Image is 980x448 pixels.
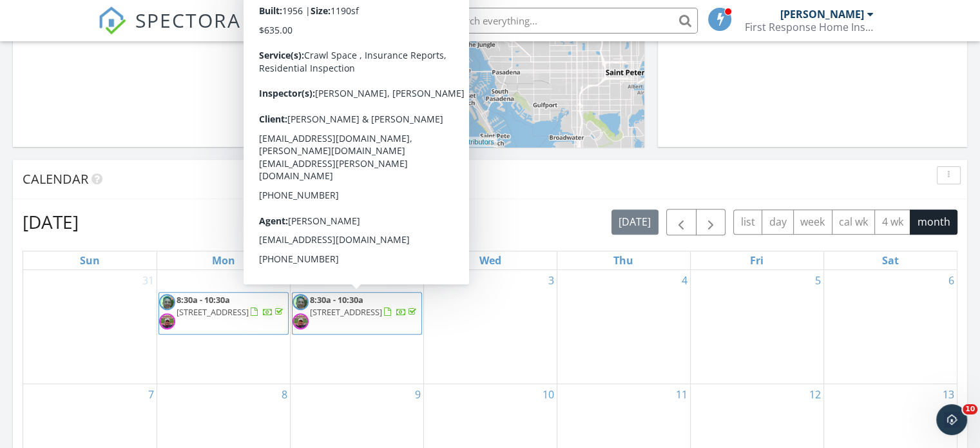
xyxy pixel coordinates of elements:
[135,6,241,34] span: SPECTORA
[910,209,957,235] button: month
[290,270,423,384] td: Go to September 2, 2025
[946,270,957,291] a: Go to September 6, 2025
[140,270,157,291] a: Go to August 31, 2025
[679,270,690,291] a: Go to September 4, 2025
[177,294,230,306] span: 8:30a - 10:30a
[159,294,175,310] img: me.jpg
[177,306,249,318] span: [STREET_ADDRESS]
[292,292,422,335] a: 8:30a - 10:30a [STREET_ADDRESS]
[77,251,102,269] a: Sunday
[963,404,977,414] span: 10
[159,313,175,329] img: joe.jpg
[745,21,874,34] div: First Response Home Inspection of Tampa Bay LLC
[879,251,901,269] a: Saturday
[159,292,289,335] a: 8:30a - 10:30a [STREET_ADDRESS]
[412,270,423,291] a: Go to September 2, 2025
[98,6,126,35] img: The Best Home Inspection Software - Spectora
[310,306,382,318] span: [STREET_ADDRESS]
[832,209,876,235] button: cal wk
[440,8,698,34] input: Search everything...
[611,209,658,235] button: [DATE]
[209,251,238,269] a: Monday
[345,251,369,269] a: Tuesday
[177,294,285,318] a: 8:30a - 10:30a [STREET_ADDRESS]
[293,313,309,329] img: joe.jpg
[812,270,823,291] a: Go to September 5, 2025
[146,384,157,405] a: Go to September 7, 2025
[279,270,290,291] a: Go to September 1, 2025
[310,294,363,306] span: 8:30a - 10:30a
[673,384,690,405] a: Go to September 11, 2025
[733,209,762,235] button: list
[398,138,494,146] a: © OpenStreetMap contributors
[940,384,957,405] a: Go to September 13, 2025
[666,209,697,235] button: Previous month
[611,251,636,269] a: Thursday
[747,251,766,269] a: Friday
[477,251,504,269] a: Wednesday
[23,170,88,188] span: Calendar
[780,8,864,21] div: [PERSON_NAME]
[412,384,423,405] a: Go to September 9, 2025
[874,209,910,235] button: 4 wk
[310,294,419,318] a: 8:30a - 10:30a [STREET_ADDRESS]
[98,17,241,44] a: SPECTORA
[696,209,726,235] button: Next month
[823,270,957,384] td: Go to September 6, 2025
[793,209,832,235] button: week
[762,209,794,235] button: day
[293,294,309,310] img: me.jpg
[936,404,967,435] iframe: Intercom live chat
[23,270,157,384] td: Go to August 31, 2025
[423,270,557,384] td: Go to September 3, 2025
[23,209,79,235] h2: [DATE]
[335,137,497,148] div: |
[546,270,557,291] a: Go to September 3, 2025
[361,138,396,146] a: © MapTiler
[807,384,823,405] a: Go to September 12, 2025
[690,270,823,384] td: Go to September 5, 2025
[557,270,690,384] td: Go to September 4, 2025
[279,384,290,405] a: Go to September 8, 2025
[338,138,360,146] a: Leaflet
[157,270,290,384] td: Go to September 1, 2025
[540,384,557,405] a: Go to September 10, 2025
